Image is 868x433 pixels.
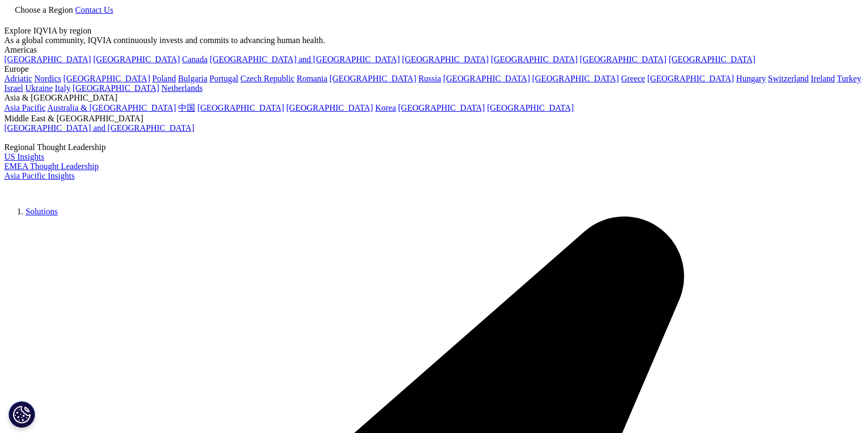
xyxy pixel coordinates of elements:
a: Russia [419,74,441,83]
a: Canada [182,55,207,64]
a: Australia & [GEOGRAPHIC_DATA] [47,103,176,112]
a: Nordics [34,74,61,83]
a: [GEOGRAPHIC_DATA] [487,103,574,112]
div: Asia & [GEOGRAPHIC_DATA] [4,93,864,103]
a: [GEOGRAPHIC_DATA] and [GEOGRAPHIC_DATA] [210,55,399,64]
span: Choose a Region [15,5,73,14]
a: [GEOGRAPHIC_DATA] [647,74,734,83]
a: [GEOGRAPHIC_DATA] [93,55,180,64]
a: [GEOGRAPHIC_DATA] [669,55,755,64]
a: [GEOGRAPHIC_DATA] [402,55,489,64]
a: [GEOGRAPHIC_DATA] [398,103,485,112]
a: Greece [621,74,645,83]
a: Turkey [837,74,862,83]
a: EMEA Thought Leadership [4,163,98,172]
img: 2093_analyzing-data-using-big-screen-display-and-laptop.png [4,133,13,141]
div: Middle East & [GEOGRAPHIC_DATA] [4,114,864,123]
a: Netherlands [162,84,203,93]
a: [GEOGRAPHIC_DATA] and [GEOGRAPHIC_DATA] [4,123,194,132]
a: Korea [375,103,396,112]
div: Regional Thought Leadership [4,144,864,153]
button: Cookie 设置 [9,401,35,428]
a: Italy [55,84,70,93]
a: Bulgaria [178,74,207,83]
div: Europe [4,64,864,74]
a: Czech Republic [240,74,295,83]
a: [GEOGRAPHIC_DATA] [580,55,666,64]
a: [GEOGRAPHIC_DATA] [532,74,619,83]
a: Poland [152,74,176,83]
a: Contact Us [75,5,113,14]
div: As a global community, IQVIA continuously invests and commits to advancing human health. [4,36,864,45]
a: Ireland [811,74,835,83]
a: Portugal [210,74,238,83]
a: [GEOGRAPHIC_DATA] [491,55,578,64]
a: [GEOGRAPHIC_DATA] [197,103,284,112]
a: [GEOGRAPHIC_DATA] [286,103,373,112]
a: Asia Pacific Insights [4,172,74,181]
a: [GEOGRAPHIC_DATA] [72,84,159,93]
a: Asia Pacific [4,103,46,112]
div: Explore IQVIA by region [4,26,864,36]
a: [GEOGRAPHIC_DATA] [4,55,91,64]
a: [GEOGRAPHIC_DATA] [443,74,530,83]
a: 中国 [178,103,195,112]
a: Adriatic [4,74,32,83]
a: [GEOGRAPHIC_DATA] [330,74,416,83]
div: Americas [4,45,864,55]
a: Switzerland [768,74,808,83]
a: [GEOGRAPHIC_DATA] [63,74,150,83]
a: Hungary [736,74,766,83]
a: Romania [297,74,328,83]
a: US Insights [4,153,44,162]
a: Solutions [26,208,57,217]
a: Ukraine [26,84,53,93]
a: Israel [4,84,23,93]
